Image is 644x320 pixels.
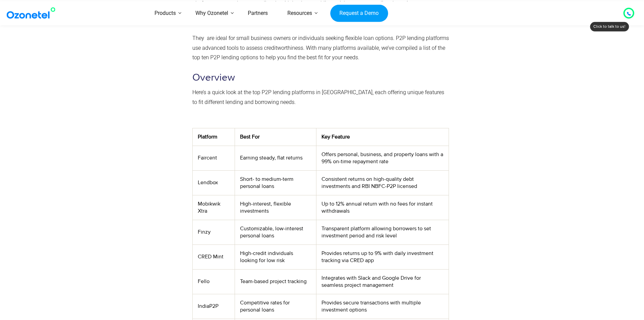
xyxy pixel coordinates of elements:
[235,195,316,220] td: High-interest, flexible investments
[192,220,235,244] td: Finzy
[192,195,235,220] td: Mobikwik Xtra
[316,170,449,195] td: Consistent returns on high-quality debt investments and RBI NBFC-P2P licensed
[235,128,316,146] th: Best For
[192,244,235,269] td: CRED Mint
[316,269,449,294] td: Integrates with Slack and Google Drive for seamless project management
[316,128,449,146] th: Key Feature
[316,220,449,244] td: Transparent platform allowing borrowers to set investment period and risk level
[235,269,316,294] td: Team-based project tracking
[192,294,235,319] td: IndiaP2P
[238,1,278,25] a: Partners
[316,146,449,170] td: Offers personal, business, and property loans with a 99% on-time repayment rate
[186,1,238,25] a: Why Ozonetel
[192,71,235,84] span: Overview
[330,4,388,22] a: Request a Demo
[192,128,235,146] th: Platform
[316,244,449,269] td: Provides returns up to 9% with daily investment tracking via CRED app
[192,35,449,61] span: They are ideal for small business owners or individuals seeking flexible loan options. P2P lendin...
[192,170,235,195] td: Lendbox
[235,220,316,244] td: Customizable, low-interest personal loans
[316,195,449,220] td: Up to 12% annual return with no fees for instant withdrawals
[235,244,316,269] td: High-credit individuals looking for low risk
[192,89,444,105] span: Here’s a quick look at the top P2P lending platforms in [GEOGRAPHIC_DATA], each offering unique f...
[192,269,235,294] td: Fello
[145,1,186,25] a: Products
[192,146,235,170] td: Faircent
[316,294,449,319] td: Provides secure transactions with multiple investment options
[235,170,316,195] td: Short- to medium-term personal loans
[235,294,316,319] td: Competitive rates for personal loans
[278,1,322,25] a: Resources
[235,146,316,170] td: Earning steady, flat returns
